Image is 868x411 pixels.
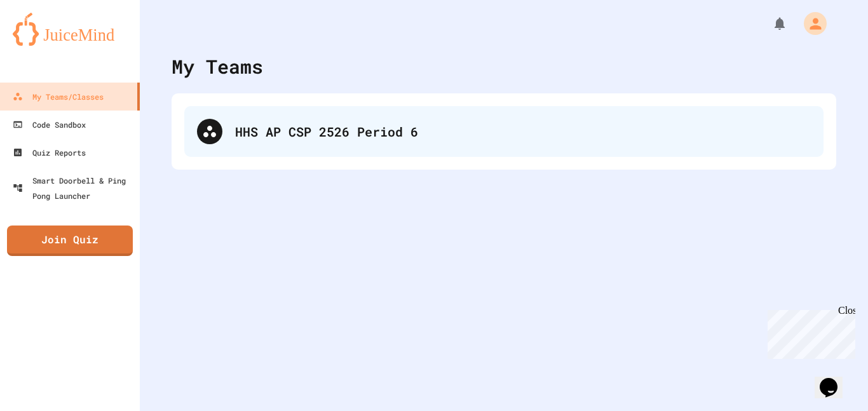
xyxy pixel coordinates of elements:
div: HHS AP CSP 2526 Period 6 [184,106,824,157]
div: My Teams/Classes [13,89,104,104]
div: Code Sandbox [13,117,86,132]
div: My Teams [172,52,263,81]
div: Quiz Reports [13,145,86,160]
div: HHS AP CSP 2526 Period 6 [235,122,811,141]
iframe: chat widget [763,305,855,359]
a: Join Quiz [7,226,133,256]
div: Chat with us now!Close [5,5,88,81]
div: My Notifications [749,13,790,34]
div: My Account [790,9,830,38]
div: Smart Doorbell & Ping Pong Launcher [13,173,135,203]
iframe: chat widget [815,360,855,398]
img: logo-orange.svg [13,13,127,46]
